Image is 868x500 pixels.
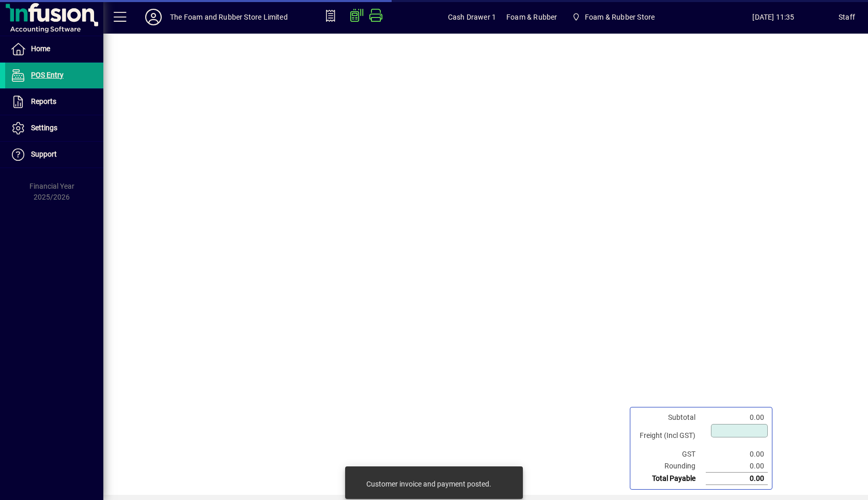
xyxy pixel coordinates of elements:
td: 0.00 [706,448,768,460]
td: 0.00 [706,460,768,473]
span: Settings [31,124,57,132]
span: Foam & Rubber Store [585,9,655,25]
div: Customer invoice and payment posted. [366,479,491,489]
td: GST [634,448,706,460]
span: POS Entry [31,71,64,79]
td: Freight (Incl GST) [634,423,706,448]
td: 0.00 [706,412,768,423]
a: Home [5,36,103,62]
td: Subtotal [634,412,706,423]
td: Total Payable [634,473,706,485]
div: The Foam and Rubber Store Limited [170,9,288,25]
a: Support [5,142,103,168]
span: Foam & Rubber Store [567,8,659,26]
div: Staff [839,9,855,25]
span: Foam & Rubber [506,9,557,25]
span: Reports [31,97,56,105]
td: 0.00 [706,473,768,485]
a: Reports [5,89,103,115]
span: Home [31,44,50,53]
button: Profile [137,8,170,26]
span: Cash Drawer 1 [448,9,496,25]
a: Settings [5,115,103,141]
span: Support [31,150,57,158]
td: Rounding [634,460,706,473]
span: [DATE] 11:35 [708,9,839,25]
